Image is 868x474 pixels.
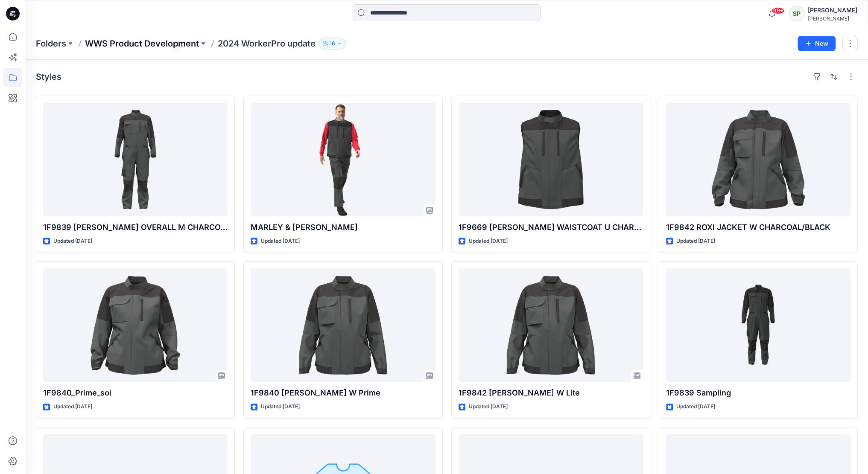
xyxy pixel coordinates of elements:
[459,103,643,216] a: 1F9669 MARLEY WAISTCOAT U CHARCOAL BLACK
[53,402,92,411] p: Updated [DATE]
[469,402,508,411] p: Updated [DATE]
[459,221,643,233] p: 1F9669 [PERSON_NAME] WAISTCOAT U CHARCOAL BLACK
[666,268,850,382] a: 1F9839 Sampling
[676,237,715,246] p: Updated [DATE]
[85,38,199,49] a: WWS Product Development
[459,387,643,399] p: 1F9842 [PERSON_NAME] W Lite
[666,387,850,399] p: 1F9839 Sampling
[469,237,508,246] p: Updated [DATE]
[251,221,435,233] p: MARLEY & [PERSON_NAME]
[251,268,435,382] a: 1F9840 ROXI JACKET W Prime
[43,103,228,216] a: 1F9839 ANTON OVERALL M CHARCOALBLACK
[218,38,316,49] p: 2024 WorkerPro update
[251,103,435,216] a: MARLEY & ANTON OUTFIT
[666,103,850,216] a: 1F9842 ROXI JACKET W CHARCOAL/BLACK
[53,237,92,246] p: Updated [DATE]
[808,15,857,22] div: [PERSON_NAME]
[808,5,857,15] div: [PERSON_NAME]
[676,402,715,411] p: Updated [DATE]
[798,36,836,51] button: New
[36,72,61,82] h4: Styles
[789,6,804,21] div: SP
[43,387,228,399] p: 1F9840_Prime_soi
[319,38,346,49] button: 16
[36,38,66,49] a: Folders
[666,221,850,233] p: 1F9842 ROXI JACKET W CHARCOAL/BLACK
[261,402,300,411] p: Updated [DATE]
[772,7,784,14] span: 99+
[43,268,228,382] a: 1F9840_Prime_soi
[251,387,435,399] p: 1F9840 [PERSON_NAME] W Prime
[43,221,228,233] p: 1F9839 [PERSON_NAME] OVERALL M CHARCOALBLACK
[459,268,643,382] a: 1F9842 ROXI JACKET W Lite
[330,39,335,48] p: 16
[261,237,300,246] p: Updated [DATE]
